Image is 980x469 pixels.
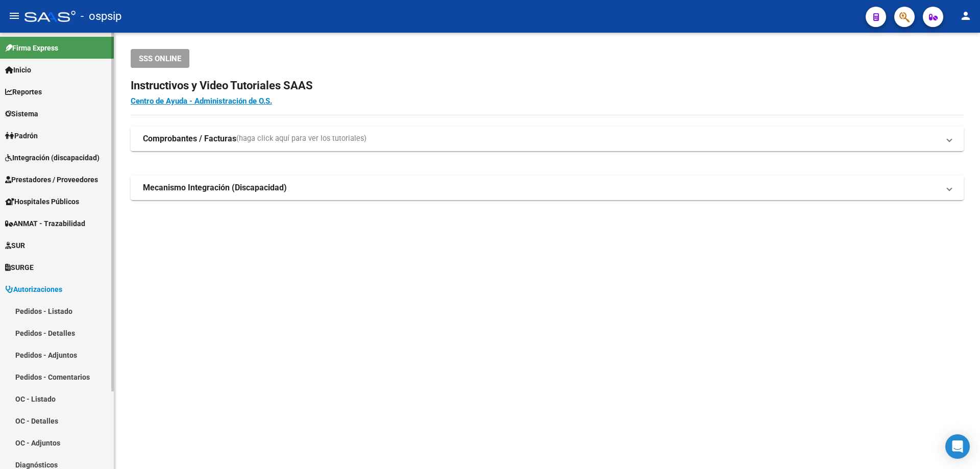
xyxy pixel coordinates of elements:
span: Firma Express [5,42,58,54]
mat-icon: person [960,10,972,22]
span: Integración (discapacidad) [5,152,100,163]
span: Sistema [5,108,38,119]
span: Reportes [5,86,42,97]
span: Autorizaciones [5,284,62,295]
span: SURGE [5,262,34,273]
div: Open Intercom Messenger [945,434,970,459]
h2: Instructivos y Video Tutoriales SAAS [131,76,964,95]
span: Inicio [5,64,31,76]
span: Prestadores / Proveedores [5,174,98,185]
span: (haga click aquí para ver los tutoriales) [236,133,366,144]
span: Hospitales Públicos [5,196,79,207]
span: ANMAT - Trazabilidad [5,218,85,229]
span: - ospsip [81,5,121,28]
strong: Comprobantes / Facturas [143,133,236,144]
mat-expansion-panel-header: Mecanismo Integración (Discapacidad) [131,176,964,200]
span: Padrón [5,130,38,141]
a: Centro de Ayuda - Administración de O.S. [131,96,272,106]
mat-expansion-panel-header: Comprobantes / Facturas(haga click aquí para ver los tutoriales) [131,127,964,151]
span: SUR [5,240,25,251]
mat-icon: menu [8,10,20,22]
span: SSS ONLINE [139,54,181,63]
button: SSS ONLINE [131,49,189,68]
strong: Mecanismo Integración (Discapacidad) [143,182,287,193]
